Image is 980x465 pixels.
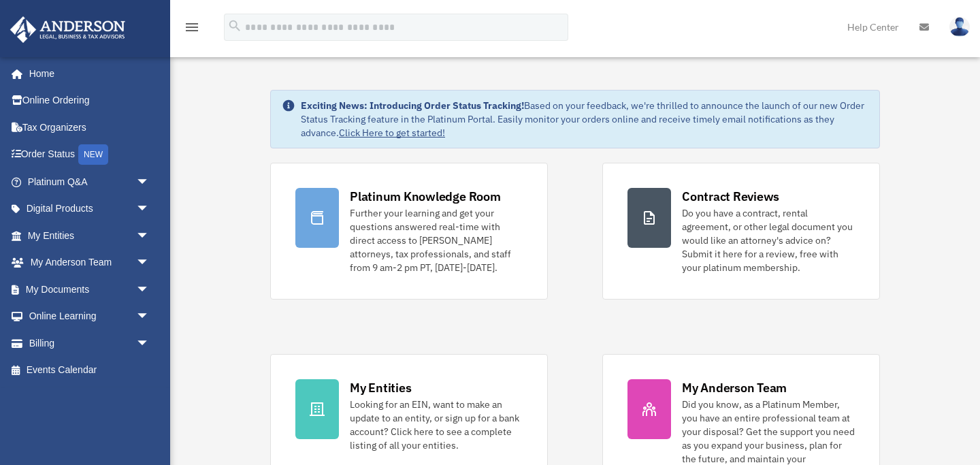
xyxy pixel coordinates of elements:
span: arrow_drop_down [136,249,163,277]
img: User Pic [949,17,970,37]
a: Events Calendar [10,357,170,384]
div: Platinum Knowledge Room [350,188,501,205]
span: arrow_drop_down [136,222,163,250]
a: Click Here to get started! [339,127,445,139]
a: menu [184,24,200,35]
div: Contract Reviews [682,188,779,205]
img: Anderson Advisors Platinum Portal [6,16,129,43]
a: My Documentsarrow_drop_down [10,276,170,303]
span: arrow_drop_down [136,303,163,331]
i: menu [184,19,200,35]
strong: Exciting News: Introducing Order Status Tracking! [301,99,524,112]
a: My Anderson Teamarrow_drop_down [10,249,170,276]
a: My Entitiesarrow_drop_down [10,222,170,249]
div: Do you have a contract, rental agreement, or other legal document you would like an attorney's ad... [682,206,855,274]
span: arrow_drop_down [136,330,163,357]
div: Looking for an EIN, want to make an update to an entity, or sign up for a bank account? Click her... [350,398,523,452]
a: Platinum Q&Aarrow_drop_down [10,168,170,195]
a: Order StatusNEW [10,141,170,169]
div: My Anderson Team [682,379,787,396]
span: arrow_drop_down [136,195,163,223]
a: Tax Organizers [10,114,170,141]
a: Contract Reviews Do you have a contract, rental agreement, or other legal document you would like... [602,163,880,300]
a: Online Learningarrow_drop_down [10,303,170,330]
a: Online Ordering [10,87,170,114]
a: Platinum Knowledge Room Further your learning and get your questions answered real-time with dire... [270,163,548,300]
span: arrow_drop_down [136,168,163,196]
div: Further your learning and get your questions answered real-time with direct access to [PERSON_NAM... [350,206,523,274]
span: arrow_drop_down [136,276,163,304]
div: My Entities [350,379,411,396]
div: Based on your feedback, we're thrilled to announce the launch of our new Order Status Tracking fe... [301,99,868,140]
div: NEW [78,144,108,165]
a: Billingarrow_drop_down [10,330,170,357]
a: Digital Productsarrow_drop_down [10,195,170,223]
a: Home [10,60,163,87]
i: search [227,18,242,33]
